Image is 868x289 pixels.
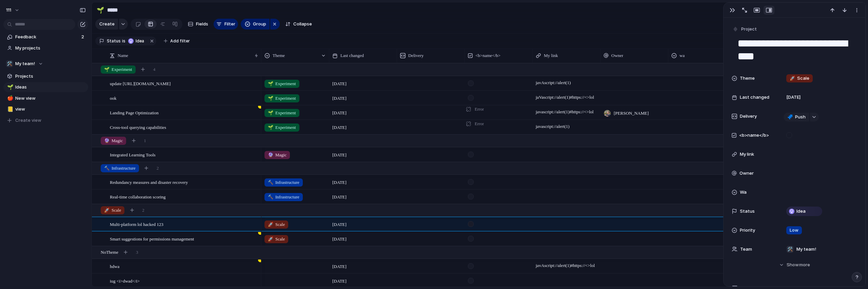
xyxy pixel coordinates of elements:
span: [DATE] [332,110,347,116]
button: is [121,37,127,45]
button: Collapse [282,19,315,30]
a: 🌱Ideas [3,82,88,92]
span: Show [787,262,799,268]
span: [DATE] [332,278,347,285]
span: [DATE] [332,221,347,228]
span: javascript://alert(1)#https://<>lol [533,106,600,115]
span: Landing Page Optimization [110,109,159,116]
button: Group [241,19,270,30]
span: Experiment [268,80,296,87]
span: [DATE] [332,152,347,158]
span: jaVascript://alert(1)#https://<>lol [533,91,600,101]
span: javascript://alert(1) [533,120,600,130]
span: 1 [144,137,146,144]
span: Filter [224,21,235,27]
span: 2 [157,165,159,172]
span: update [URL][DOMAIN_NAME] [110,79,171,87]
a: Projects [3,71,88,81]
a: My projects [3,43,88,53]
span: Multi-platform lol hacked 123 [110,220,163,228]
span: 🌱 [268,96,273,101]
div: 📒 [7,105,12,113]
span: 🔨 [268,194,273,199]
span: Wa [740,189,747,196]
button: 🌱 [6,84,13,91]
span: Delivery [740,113,757,120]
span: 4 [153,66,156,73]
span: 2 [142,207,144,214]
span: hdwa [110,262,119,270]
span: My team! [15,60,35,67]
span: Fields [196,21,208,27]
button: 🍎 [6,95,13,102]
button: 111 [3,5,23,16]
span: iug <i>dwad</i> [110,277,140,285]
span: Projects [15,73,86,80]
span: My team! [796,246,816,253]
span: [DATE] [332,236,347,243]
div: 📒view [3,104,88,114]
button: 🌱 [95,5,106,16]
span: My projects [15,45,86,52]
span: 🚀 [268,236,273,242]
button: Create view [3,115,88,126]
span: Owner [611,52,623,59]
span: Scale [268,221,285,228]
span: 🚀 [268,222,273,227]
span: Create view [15,117,41,124]
span: Low [790,227,798,234]
span: Add filter [170,38,190,44]
button: Idea [126,37,147,45]
div: 🛠️ [6,60,13,67]
span: Error [475,106,484,113]
span: 🔮 [268,152,273,157]
span: Status [740,208,755,215]
span: No Theme [101,249,118,256]
span: Error [475,120,484,127]
span: Push [795,114,806,120]
button: Create [95,19,118,30]
span: [DATE] [332,124,347,131]
span: Idea [796,208,806,215]
button: Add filter [160,36,194,46]
span: <b>name</b> [475,52,500,59]
a: Feedback2 [3,32,88,42]
span: Magic [104,137,123,144]
span: Experiment [268,95,296,102]
span: Delivery [408,52,423,59]
span: 🔨 [104,166,110,171]
span: Scale [790,75,809,82]
button: Fields [185,19,211,30]
span: Name [118,52,128,59]
span: Real-time collaboration scoring [110,193,166,200]
span: My link [740,151,754,158]
span: [PERSON_NAME] [614,110,649,117]
span: Ideas [15,84,86,91]
span: Theme [273,52,285,59]
span: Infrastructure [268,194,299,200]
span: is [122,38,125,44]
button: Push [784,113,809,121]
span: Redundancy measures and disaster recovery [110,178,188,186]
span: Last changed [740,94,769,101]
div: 🌱 [7,83,12,91]
span: Status [107,38,121,44]
span: 2 [81,34,85,40]
a: 🍎New view [3,93,88,103]
button: Project [731,24,759,34]
span: javAscript://alert(1) [533,77,600,86]
span: view [15,106,86,113]
span: [DATE] [332,80,347,87]
span: Team [740,246,752,253]
span: New view [15,95,86,102]
div: 🌱 [97,5,104,15]
button: Filter [214,19,238,30]
span: Group [253,21,266,27]
span: [DATE] [332,95,347,102]
span: Smart suggestions for permissions management [110,235,194,243]
span: Priority [740,227,755,234]
span: Cross-tool querying capabilities [110,123,166,131]
span: 🚀 [104,208,110,213]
